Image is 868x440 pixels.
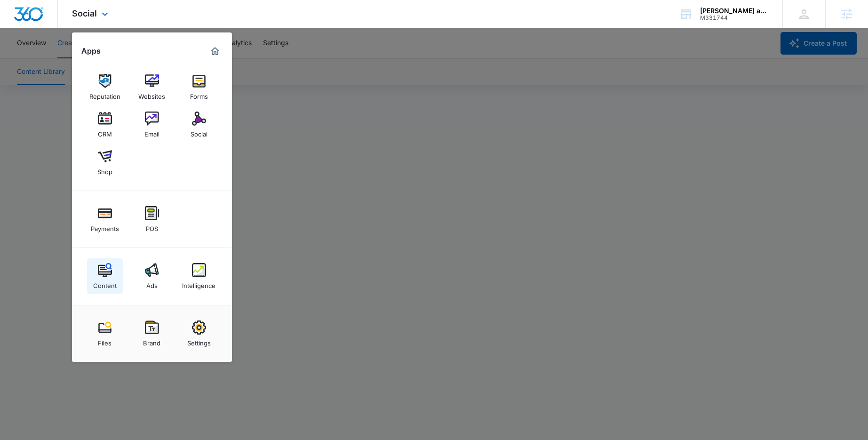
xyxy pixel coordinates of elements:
[187,335,211,347] div: Settings
[134,201,170,237] a: POS
[87,69,123,105] a: Reputation
[134,107,170,143] a: Email
[89,88,120,100] div: Reputation
[98,335,111,347] div: Files
[81,47,101,56] h2: Apps
[181,69,217,105] a: Forms
[143,335,160,347] div: Brand
[72,8,97,18] span: Social
[134,69,170,105] a: Websites
[138,88,165,100] div: Websites
[15,15,23,23] img: logo_orange.svg
[191,126,207,138] div: Social
[87,258,123,294] a: Content
[15,24,23,32] img: website_grey.svg
[25,55,33,62] img: tab_domain_overview_orange.svg
[181,107,217,143] a: Social
[190,88,208,100] div: Forms
[207,44,223,59] a: Marketing 360® Dashboard
[36,56,84,62] div: Domain Overview
[181,316,217,352] a: Settings
[700,7,769,15] div: account name
[182,277,215,289] div: Intelligence
[91,220,119,232] div: Payments
[98,126,112,138] div: CRM
[134,258,170,294] a: Ads
[94,55,101,62] img: tab_keywords_by_traffic_grey.svg
[26,15,46,23] div: v 4.0.25
[146,277,158,289] div: Ads
[144,126,159,138] div: Email
[134,316,170,352] a: Brand
[87,201,123,237] a: Payments
[181,258,217,294] a: Intelligence
[24,24,104,32] div: Domain: [DOMAIN_NAME]
[87,144,123,180] a: Shop
[93,277,117,289] div: Content
[87,316,123,352] a: Files
[146,220,158,232] div: POS
[97,163,112,176] div: Shop
[104,56,159,62] div: Keywords by Traffic
[87,107,123,143] a: CRM
[700,15,769,21] div: account id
